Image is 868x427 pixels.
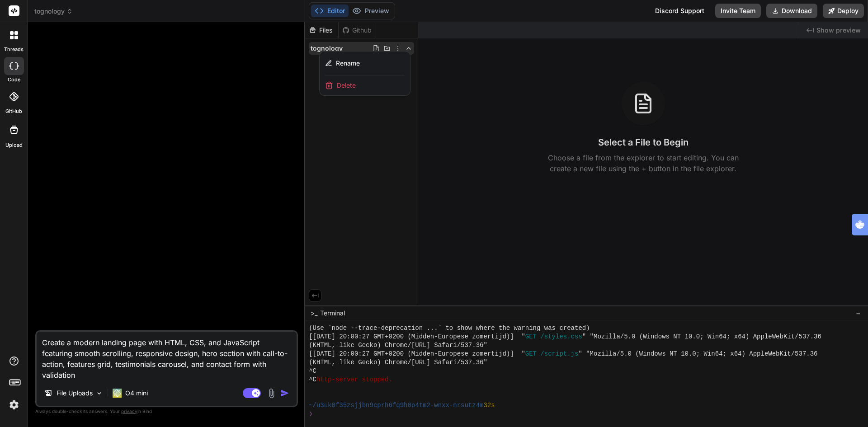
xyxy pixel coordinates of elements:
label: threads [4,46,24,53]
p: Always double-check its answers. Your in Bind [35,407,298,416]
img: attachment [266,388,277,399]
button: Editor [311,5,349,17]
span: tognology [34,7,73,16]
div: Discord Support [650,4,710,18]
span: privacy [121,408,137,414]
img: O4 mini [113,389,122,398]
label: GitHub [5,108,22,115]
label: code [8,76,20,84]
label: Upload [5,141,23,149]
img: settings [6,397,22,413]
p: O4 mini [125,389,148,398]
button: Invite Team [715,4,761,18]
button: Deploy [823,4,864,18]
textarea: Create a modern landing page with HTML, CSS, and JavaScript featuring smooth scrolling, responsiv... [37,332,297,380]
img: icon [280,389,289,398]
p: File Uploads [57,389,93,398]
button: Preview [349,5,393,17]
img: Pick Models [95,389,103,397]
button: Download [766,4,817,18]
span: Rename [336,59,360,68]
span: Delete [337,81,356,90]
